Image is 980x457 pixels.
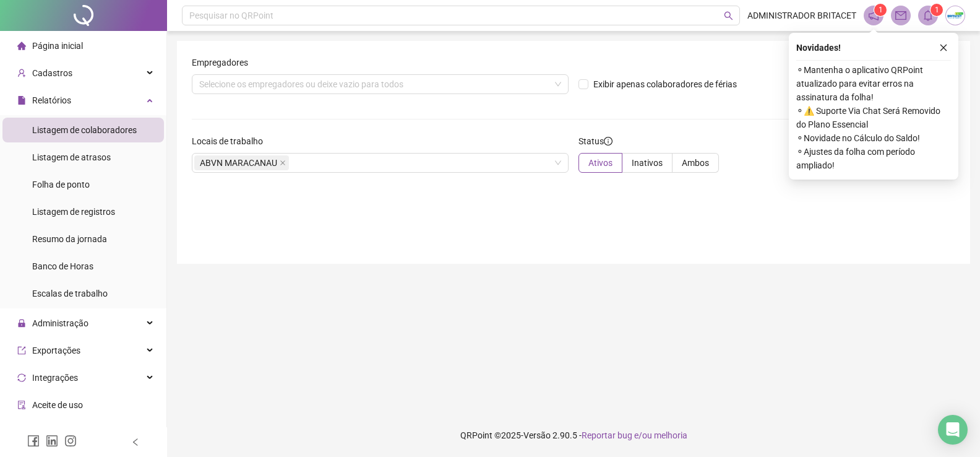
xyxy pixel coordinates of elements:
div: Open Intercom Messenger [938,415,968,445]
span: Inativos [632,158,663,168]
span: user-add [17,69,26,77]
footer: QRPoint © 2025 - 2.90.5 - [167,414,980,457]
span: Banco de Horas [32,261,93,271]
span: close [280,160,286,166]
span: Resumo da jornada [32,234,107,244]
sup: 1 [874,4,887,16]
span: close [939,43,948,52]
span: sync [17,373,26,382]
span: audit [17,401,26,409]
span: Página inicial [32,41,83,51]
img: 73035 [946,6,965,25]
span: bell [922,10,934,21]
span: Escalas de trabalho [32,289,108,298]
label: Locais de trabalho [192,134,271,148]
span: ⚬ Novidade no Cálculo do Saldo! [796,131,951,145]
span: linkedin [46,435,58,447]
span: 1 [879,6,883,14]
span: ⚬ Mantenha o aplicativo QRPoint atualizado para evitar erros na assinatura da folha! [796,63,951,104]
span: instagram [64,435,77,447]
span: facebook [27,435,40,447]
span: Reportar bug e/ou melhoria [582,430,687,440]
span: lock [17,319,26,328]
span: info-circle [604,137,612,146]
span: Relatórios [32,95,71,105]
span: ADMINISTRADOR BRITACET [747,9,856,22]
span: ABVN MARACANAU [200,156,277,170]
span: Novidades ! [796,41,841,54]
span: Integrações [32,373,78,383]
span: Listagem de atrasos [32,152,111,162]
span: Versão [523,430,551,440]
span: ⚬ ⚠️ Suporte Via Chat Será Removido do Plano Essencial [796,104,951,131]
span: Status [578,134,612,148]
span: Exibir apenas colaboradores de férias [588,77,742,91]
span: search [724,11,733,20]
span: notification [868,10,879,21]
span: Exportações [32,346,80,355]
span: Aceite de uso [32,400,83,410]
span: Ativos [588,158,612,168]
span: file [17,96,26,105]
sup: 1 [931,4,943,16]
span: ⚬ Ajustes da folha com período ampliado! [796,145,951,172]
span: mail [895,10,906,21]
span: Cadastros [32,68,72,78]
span: Administração [32,318,88,328]
span: left [131,438,140,446]
label: Empregadores [192,56,256,69]
span: home [17,41,26,50]
span: 1 [935,6,939,14]
span: Ambos [682,158,709,168]
span: Listagem de registros [32,207,115,217]
span: export [17,346,26,355]
span: Folha de ponto [32,180,90,189]
span: Listagem de colaboradores [32,125,137,135]
span: ABVN MARACANAU [194,155,289,170]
